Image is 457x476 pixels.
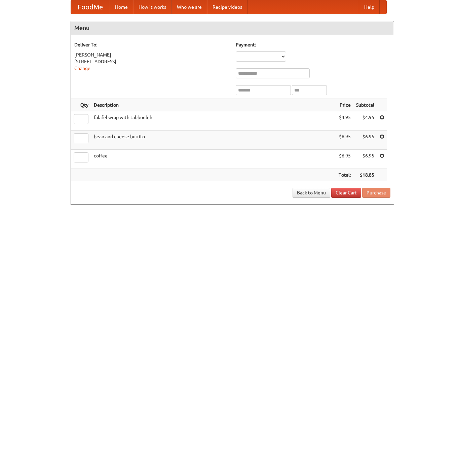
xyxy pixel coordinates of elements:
[359,0,380,14] a: Help
[353,131,377,150] td: $6.95
[74,58,229,65] div: [STREET_ADDRESS]
[293,188,330,198] a: Back to Menu
[91,99,336,111] th: Description
[353,150,377,169] td: $6.95
[71,0,110,14] a: FoodMe
[336,111,353,131] td: $4.95
[91,150,336,169] td: coffee
[336,131,353,150] td: $6.95
[172,0,207,14] a: Who we are
[362,188,390,198] button: Purchase
[336,150,353,169] td: $6.95
[91,111,336,131] td: falafel wrap with tabbouleh
[71,99,91,111] th: Qty
[207,0,247,14] a: Recipe videos
[236,41,390,48] h5: Payment:
[71,21,394,35] h4: Menu
[331,188,361,198] a: Clear Cart
[74,41,229,48] h5: Deliver To:
[91,131,336,150] td: bean and cheese burrito
[353,169,377,181] th: $18.85
[336,99,353,111] th: Price
[133,0,172,14] a: How it works
[74,66,90,71] a: Change
[336,169,353,181] th: Total:
[110,0,133,14] a: Home
[353,111,377,131] td: $4.95
[74,51,229,58] div: [PERSON_NAME]
[353,99,377,111] th: Subtotal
